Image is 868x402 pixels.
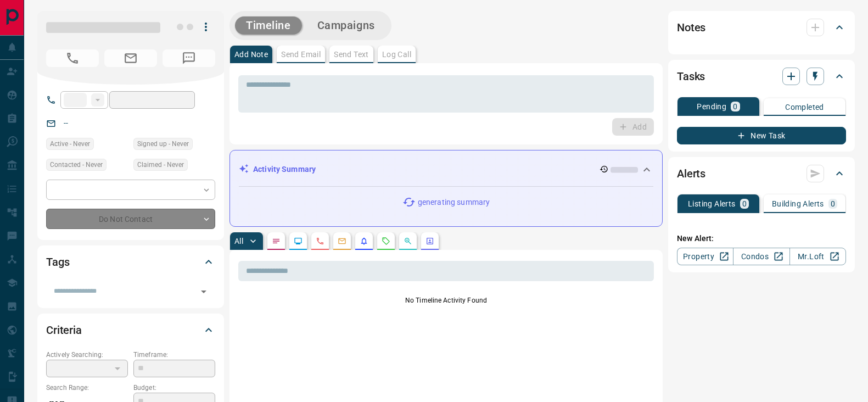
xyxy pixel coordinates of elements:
[50,138,90,149] span: Active - Never
[133,383,215,393] p: Budget:
[137,159,184,170] span: Claimed - Never
[772,200,824,208] p: Building Alerts
[382,237,390,245] svg: Requests
[677,160,846,187] div: Alerts
[688,200,736,208] p: Listing Alerts
[316,237,324,245] svg: Calls
[104,49,157,67] span: No Email
[677,127,846,144] button: New Task
[404,237,412,245] svg: Opportunities
[742,200,747,208] p: 0
[234,51,268,58] p: Add Note
[46,350,128,360] p: Actively Searching:
[425,237,434,245] svg: Agent Actions
[46,321,82,339] h2: Criteria
[733,248,789,265] a: Condos
[360,237,368,245] svg: Listing Alerts
[677,14,846,41] div: Notes
[789,248,846,265] a: Mr.Loft
[234,237,243,245] p: All
[677,19,705,36] h2: Notes
[46,383,128,393] p: Search Range:
[235,16,302,35] button: Timeline
[46,49,99,67] span: No Number
[785,103,824,111] p: Completed
[46,249,215,275] div: Tags
[163,49,215,67] span: No Number
[418,197,490,208] p: generating summary
[50,159,103,170] span: Contacted - Never
[46,253,69,271] h2: Tags
[133,350,215,360] p: Timeframe:
[677,233,846,244] p: New Alert:
[46,317,215,343] div: Criteria
[677,248,733,265] a: Property
[239,159,653,180] div: Activity Summary
[677,68,705,85] h2: Tasks
[677,165,705,182] h2: Alerts
[137,138,189,149] span: Signed up - Never
[338,237,346,245] svg: Emails
[64,119,68,127] a: --
[733,103,737,110] p: 0
[306,16,386,35] button: Campaigns
[697,103,726,110] p: Pending
[46,209,215,229] div: Do Not Contact
[831,200,835,208] p: 0
[677,63,846,90] div: Tasks
[294,237,303,245] svg: Lead Browsing Activity
[238,295,654,305] p: No Timeline Activity Found
[272,237,281,245] svg: Notes
[253,164,316,175] p: Activity Summary
[196,284,211,299] button: Open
